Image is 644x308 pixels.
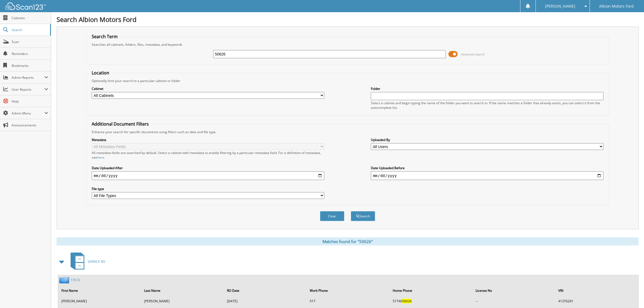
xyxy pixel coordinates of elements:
[89,130,606,134] div: Enhance your search for specific documents using filters such as date and file type.
[57,237,639,245] div: Matches found for "50626"
[12,63,48,68] span: Bookmarks
[390,297,472,306] td: 51746
[92,166,325,170] label: Date Uploaded After
[12,40,48,44] span: Scan
[224,297,306,306] td: [DATE]
[12,75,44,80] span: Admin Reports
[307,297,389,306] td: 517
[59,297,141,306] td: [PERSON_NAME]
[12,28,47,32] span: Search
[67,251,105,272] a: SERVICE RO
[89,78,606,83] div: Optionally limit your search to a particular cabinet or folder
[12,111,44,116] span: Admin Menu
[371,86,604,91] label: Folder
[92,137,325,142] label: Metadata
[12,123,48,127] span: Announcements
[57,15,639,24] h1: Search Albion Motors Ford
[461,52,485,56] span: Advanced Search
[12,51,48,56] span: Reminders
[351,211,375,221] button: Search
[473,285,555,296] th: License No
[12,16,48,20] span: Cabinets
[371,171,604,180] input: end
[556,285,638,296] th: VIN
[599,5,634,8] span: Albion Motors Ford
[545,5,575,8] span: [PERSON_NAME]
[97,155,104,160] a: here
[141,297,224,306] td: [PERSON_NAME]
[92,171,325,180] input: start
[71,278,80,282] a: 17616
[59,277,71,283] img: folder2.png
[12,87,44,92] span: User Reports
[12,99,48,104] span: Help
[320,211,344,221] button: Clear
[307,285,389,296] th: Work Phone
[89,42,606,47] div: Searches all cabinets, folders, files, metadata, and keywords
[88,259,105,264] span: SERVICE RO
[402,299,412,303] span: 50626
[371,101,604,110] div: Select a cabinet and begin typing the name of the folder you want to search in. If the name match...
[89,70,112,76] legend: Location
[92,150,325,160] div: All metadata fields are searched by default. Select a cabinet with metadata to enable filtering b...
[59,285,141,296] th: First Name
[371,137,604,142] label: Uploaded By
[89,121,151,127] legend: Additional Document Filters
[141,285,224,296] th: Last Name
[92,186,325,191] label: File type
[89,34,120,40] legend: Search Term
[224,285,306,296] th: RO Date
[556,297,638,306] td: 41376291
[5,2,46,10] img: scan123-logo-white.svg
[92,86,325,91] label: Cabinet
[473,297,555,306] td: --
[371,166,604,170] label: Date Uploaded Before
[390,285,472,296] th: Home Phone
